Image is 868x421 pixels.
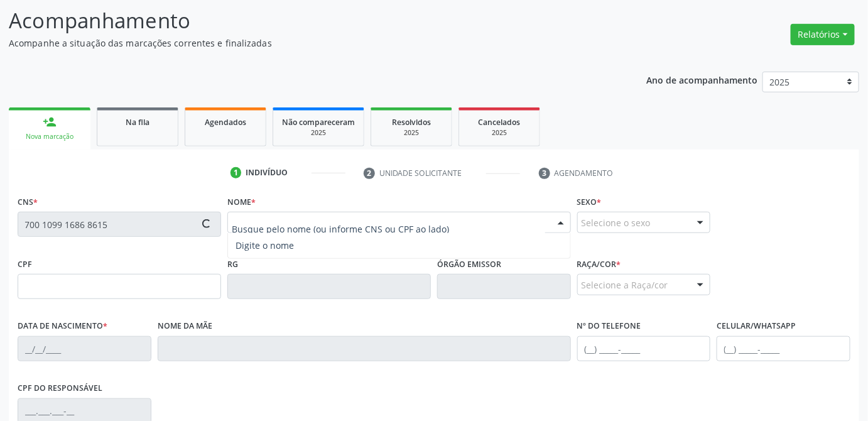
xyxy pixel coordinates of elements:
[227,192,256,212] label: Nome
[227,254,238,274] label: RG
[717,317,796,336] label: Celular/WhatsApp
[158,317,212,336] label: Nome da mãe
[468,128,531,138] div: 2025
[479,117,521,128] span: Cancelados
[582,278,668,292] span: Selecione a Raça/cor
[437,254,501,274] label: Órgão emissor
[380,128,443,138] div: 2025
[717,336,850,361] input: (__) _____-_____
[577,254,621,274] label: Raça/cor
[236,239,294,251] span: Digite o nome
[647,72,758,87] p: Ano de acompanhamento
[282,128,355,138] div: 2025
[282,117,355,128] span: Não compareceram
[18,132,82,141] div: Nova marcação
[18,317,107,336] label: Data de nascimento
[205,117,246,128] span: Agendados
[18,192,38,212] label: CNS
[9,36,604,50] p: Acompanhe a situação das marcações correntes e finalizadas
[791,24,855,45] button: Relatórios
[577,192,602,212] label: Sexo
[43,115,57,129] div: person_add
[9,5,604,36] p: Acompanhamento
[18,336,151,361] input: __/__/____
[582,216,651,229] span: Selecione o sexo
[18,379,102,398] label: CPF do responsável
[577,317,641,336] label: Nº do Telefone
[392,117,431,128] span: Resolvidos
[231,167,242,178] div: 1
[246,167,288,178] div: Indivíduo
[126,117,149,128] span: Na fila
[18,254,32,274] label: CPF
[577,336,711,361] input: (__) _____-_____
[232,216,545,241] input: Busque pelo nome (ou informe CNS ou CPF ao lado)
